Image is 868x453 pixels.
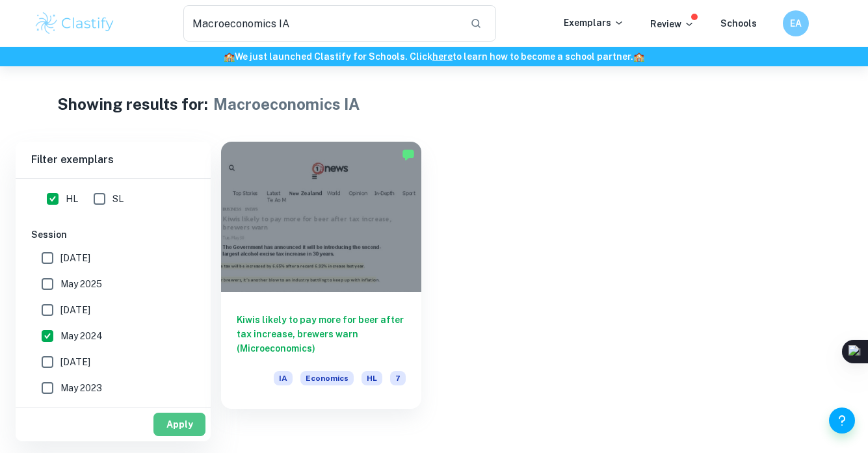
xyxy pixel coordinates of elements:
a: here [432,51,453,62]
span: May 2024 [60,329,103,343]
button: Help and Feedback [829,408,855,434]
input: Search for any exemplars... [183,5,460,42]
h6: Session [31,227,195,242]
span: IA [274,371,293,385]
p: Exemplars [564,16,624,30]
span: 🏫 [633,51,644,62]
h1: Showing results for: [57,92,208,116]
span: HL [362,371,382,385]
span: Economics [300,371,354,385]
span: HL [66,192,78,206]
span: [DATE] [60,355,90,369]
a: Kiwis likely to pay more for beer after tax increase, brewers warn (Microeconomics)IAEconomicsHL7 [221,142,421,409]
span: SL [112,192,124,206]
span: 🏫 [224,51,235,62]
h6: Filter exemplars [16,142,211,178]
h6: Kiwis likely to pay more for beer after tax increase, brewers warn (Microeconomics) [237,313,406,356]
a: Schools [720,18,757,29]
button: Apply [153,413,205,436]
h6: EA [788,16,803,31]
h1: Macroeconomics IA [213,92,360,116]
p: Review [650,17,694,31]
span: May 2025 [60,277,102,291]
span: May 2023 [60,381,102,395]
span: 7 [390,371,406,385]
button: EA [783,10,809,36]
img: Clastify logo [34,10,116,36]
span: [DATE] [60,303,90,317]
h6: We just launched Clastify for Schools. Click to learn how to become a school partner. [3,49,865,64]
span: [DATE] [60,251,90,265]
img: Marked [402,148,415,161]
